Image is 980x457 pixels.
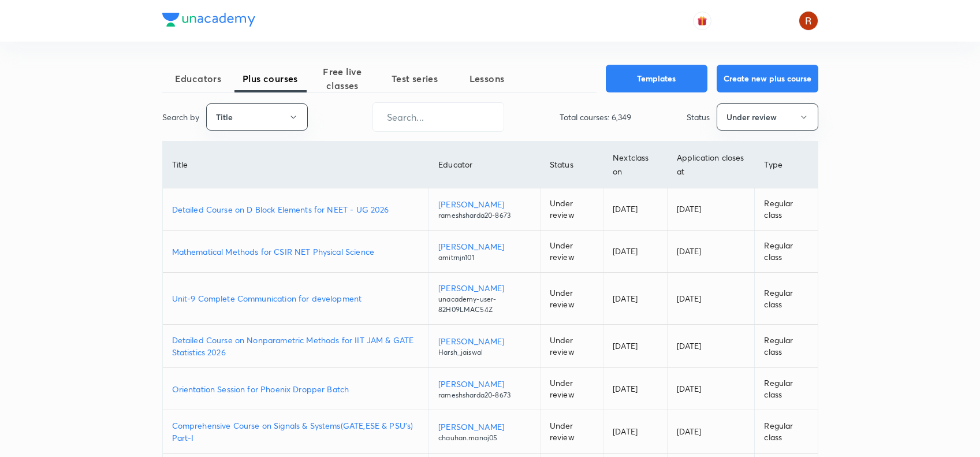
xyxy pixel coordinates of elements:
[540,368,603,410] td: Under review
[540,410,603,454] td: Under review
[172,383,420,395] a: Orientation Session for Phoenix Dropper Batch
[172,203,420,216] a: Detailed Course on D Block Elements for NEET - UG 2026
[162,111,199,123] p: Search by
[438,198,531,210] p: [PERSON_NAME]
[438,335,531,347] p: [PERSON_NAME]
[755,410,818,454] td: Regular class
[799,11,818,31] img: Rupsha chowdhury
[717,103,818,131] button: Under review
[687,111,710,123] p: Status
[540,188,603,231] td: Under review
[540,325,603,368] td: Under review
[755,325,818,368] td: Regular class
[603,188,668,231] td: [DATE]
[667,188,755,231] td: [DATE]
[438,347,531,358] p: Harsh_jaiswal
[172,292,420,304] a: Unit-9 Complete Communication for development
[438,378,531,390] p: [PERSON_NAME]
[667,368,755,410] td: [DATE]
[540,231,603,273] td: Under review
[540,273,603,325] td: Under review
[755,142,818,188] th: Type
[163,142,429,188] th: Title
[693,12,711,30] button: avatar
[667,231,755,273] td: [DATE]
[603,231,668,273] td: [DATE]
[560,111,631,123] p: Total courses: 6,349
[667,142,755,188] th: Application closes at
[162,13,255,29] a: Company Logo
[755,231,818,273] td: Regular class
[755,188,818,231] td: Regular class
[755,273,818,325] td: Regular class
[603,368,668,410] td: [DATE]
[697,16,707,26] img: avatar
[438,282,531,294] p: [PERSON_NAME]
[667,325,755,368] td: [DATE]
[438,252,531,263] p: amitrnjn101
[438,421,531,433] p: [PERSON_NAME]
[603,325,668,368] td: [DATE]
[234,72,307,86] span: Plus courses
[438,390,531,400] p: rameshsharda20-8673
[438,294,531,315] p: unacademy-user-82H09LMAC54Z
[438,210,531,221] p: rameshsharda20-8673
[206,103,308,131] button: Title
[667,273,755,325] td: [DATE]
[307,65,379,92] span: Free live classes
[717,65,818,92] button: Create new plus course
[429,142,541,188] th: Educator
[162,72,234,86] span: Educators
[438,433,531,443] p: chauhan.manoj05
[172,246,420,258] a: Mathematical Methods for CSIR NET Physical Science
[379,72,451,86] span: Test series
[438,240,531,252] p: [PERSON_NAME]
[438,240,531,263] a: [PERSON_NAME]amitrnjn101
[755,368,818,410] td: Regular class
[451,72,523,86] span: Lessons
[438,335,531,358] a: [PERSON_NAME]Harsh_jaiswal
[603,142,668,188] th: Next class on
[172,419,420,444] a: Comprehensive Course on Signals & Systems(GATE,ESE & PSU's) Part-I
[373,102,504,132] input: Search...
[438,198,531,221] a: [PERSON_NAME]rameshsharda20-8673
[603,410,668,454] td: [DATE]
[540,142,603,188] th: Status
[438,378,531,400] a: [PERSON_NAME]rameshsharda20-8673
[172,334,420,358] a: Detailed Course on Nonparametric Methods for IIT JAM & GATE Statistics 2026
[667,410,755,454] td: [DATE]
[438,282,531,315] a: [PERSON_NAME]unacademy-user-82H09LMAC54Z
[162,13,255,27] img: Company Logo
[438,421,531,443] a: [PERSON_NAME]chauhan.manoj05
[603,273,668,325] td: [DATE]
[606,65,707,92] button: Templates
